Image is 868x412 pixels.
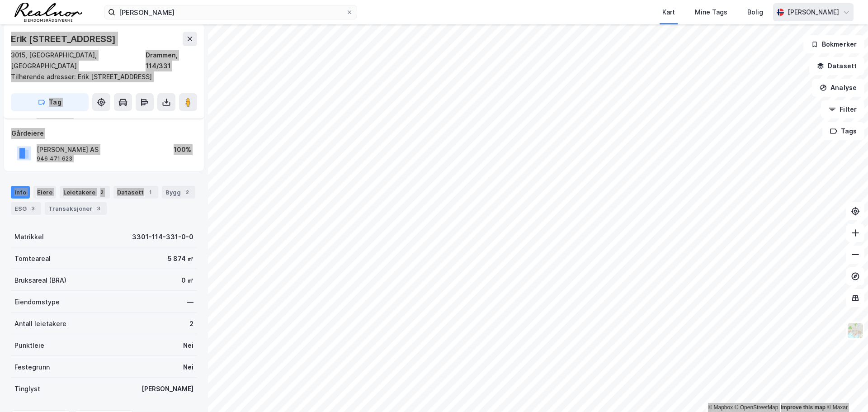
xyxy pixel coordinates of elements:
div: Kart [662,7,675,18]
div: 5 874 ㎡ [168,253,193,264]
button: Filter [821,100,864,118]
div: 0 ㎡ [181,275,193,286]
div: Mine Tags [695,7,727,18]
div: Tomteareal [14,253,51,264]
div: Info [11,186,30,199]
input: Søk på adresse, matrikkel, gårdeiere, leietakere eller personer [115,5,346,19]
div: Bolig [747,7,763,18]
div: [PERSON_NAME] [142,384,193,394]
div: Bruksareal (BRA) [14,275,66,286]
button: Datasett [809,57,864,75]
div: Nei [183,340,193,351]
div: 946 471 623 [37,155,72,162]
div: Gårdeiere [11,128,197,139]
div: Transaksjoner [45,202,107,215]
div: Tinglyst [14,384,40,394]
span: Tilhørende adresser: [11,73,78,81]
div: Antall leietakere [14,318,66,329]
div: Festegrunn [14,362,50,373]
img: Z [847,322,864,339]
div: Bygg [162,186,195,199]
div: — [187,297,193,308]
div: Matrikkel [14,232,44,242]
div: Erik [STREET_ADDRESS] [11,71,190,82]
button: Tag [11,93,89,111]
img: realnor-logo.934646d98de889bb5806.png [14,3,82,22]
iframe: Chat Widget [823,369,868,412]
div: Eiendomstype [14,297,60,308]
div: [PERSON_NAME] [788,7,839,18]
button: Analyse [812,79,864,97]
div: 2 [97,188,106,197]
div: 3 [28,204,38,213]
a: OpenStreetMap [735,404,778,411]
div: Drammen, 114/331 [146,50,197,71]
a: Mapbox [708,404,733,411]
div: 2 [183,188,192,197]
div: ESG [11,202,41,215]
a: Improve this map [781,404,826,411]
div: Leietakere [60,186,110,199]
div: 3 [94,204,103,213]
div: Datasett [113,186,158,199]
div: 100% [174,144,191,155]
div: 3301-114-331-0-0 [132,232,193,242]
div: 2 [189,318,193,329]
div: 1 [146,188,155,197]
button: Tags [822,122,864,140]
div: Eiere [33,186,56,199]
div: Nei [183,362,193,373]
div: 3015, [GEOGRAPHIC_DATA], [GEOGRAPHIC_DATA] [11,50,146,71]
div: Erik [STREET_ADDRESS] [11,32,118,46]
div: Kontrollprogram for chat [823,369,868,412]
div: Punktleie [14,340,44,351]
button: Bokmerker [803,35,864,53]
